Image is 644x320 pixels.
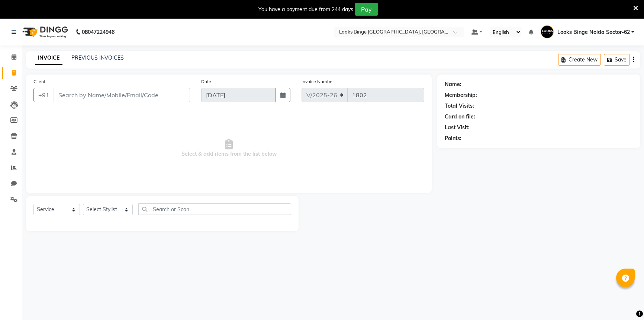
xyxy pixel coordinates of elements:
button: Create New [558,54,601,66]
img: Looks Binge Noida Sector-62 [541,25,554,38]
input: Search or Scan [138,203,291,215]
a: INVOICE [35,51,62,65]
div: Last Visit: [445,124,470,132]
button: Save [604,54,630,66]
label: Invoice Number [302,78,334,85]
div: Points: [445,134,461,142]
button: +91 [33,88,54,102]
div: Name: [445,80,461,88]
a: PREVIOUS INVOICES [71,54,124,61]
span: Select & add items from the list below [33,111,424,186]
label: Client [33,78,45,85]
span: Looks Binge Noida Sector-62 [557,28,630,36]
button: Pay [355,3,378,16]
img: logo [19,22,70,42]
iframe: chat widget [613,290,637,313]
div: Membership: [445,91,477,99]
b: 08047224946 [82,22,115,42]
div: Total Visits: [445,102,474,110]
input: Search by Name/Mobile/Email/Code [54,88,190,102]
label: Date [201,78,211,85]
div: You have a payment due from 244 days [258,6,353,13]
div: Card on file: [445,113,475,121]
